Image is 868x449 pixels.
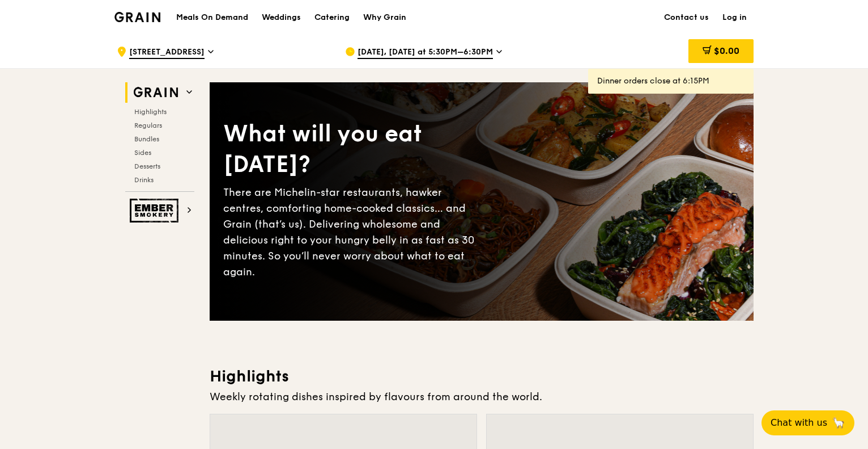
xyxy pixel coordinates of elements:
[714,45,739,56] span: $0.00
[716,1,754,35] a: Log in
[134,121,162,129] span: Regulars
[210,389,754,405] div: Weekly rotating dishes inspired by flavours from around the world.
[134,108,167,116] span: Highlights
[176,12,248,23] h1: Meals On Demand
[129,47,205,59] span: [STREET_ADDRESS]
[134,162,160,170] span: Desserts
[134,176,154,184] span: Drinks
[255,1,308,35] a: Weddings
[356,1,413,35] a: Why Grain
[597,75,744,87] div: Dinner orders close at 6:15PM
[134,135,159,143] span: Bundles
[130,199,182,223] img: Ember Smokery web logo
[223,184,482,280] div: There are Michelin-star restaurants, hawker centres, comforting home-cooked classics… and Grain (...
[358,47,493,59] span: [DATE], [DATE] at 5:30PM–6:30PM
[308,1,356,35] a: Catering
[832,416,845,430] span: 🦙
[761,410,854,435] button: Chat with us🦙
[771,416,827,430] span: Chat with us
[223,119,482,180] div: What will you eat [DATE]?
[657,1,716,35] a: Contact us
[130,82,182,103] img: Grain web logo
[134,149,151,157] span: Sides
[114,12,160,22] img: Grain
[314,1,350,35] div: Catering
[262,1,301,35] div: Weddings
[210,366,754,387] h3: Highlights
[363,1,406,35] div: Why Grain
